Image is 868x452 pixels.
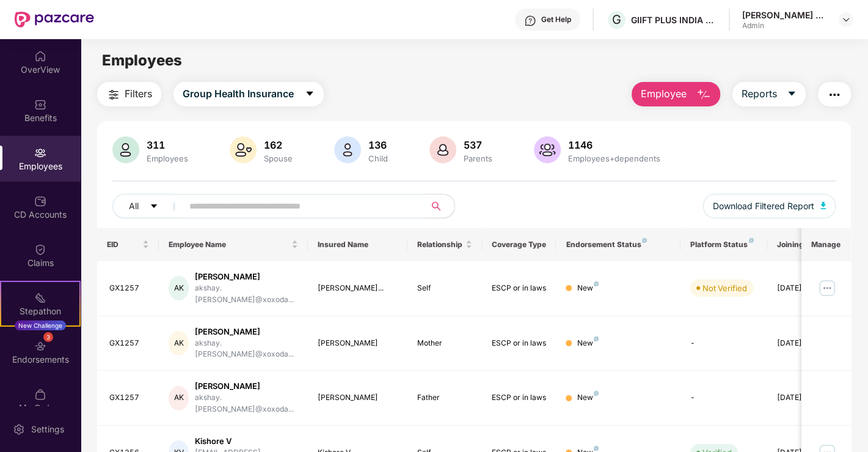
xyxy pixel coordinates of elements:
[777,392,832,404] div: [DATE]
[787,89,797,100] span: caret-down
[425,201,448,211] span: search
[742,21,828,31] div: Admin
[742,9,828,21] div: [PERSON_NAME] Deb
[318,338,398,349] div: [PERSON_NAME]
[195,326,298,338] div: [PERSON_NAME]
[109,338,150,349] div: GX1257
[318,392,398,404] div: [PERSON_NAME]
[34,292,46,304] img: svg+xml;base64,PHN2ZyB4bWxucz0iaHR0cDovL3d3dy53My5vcmcvMjAwMC9zdmciIHdpZHRoPSIyMSIgaGVpZ2h0PSIyMC...
[144,139,191,151] div: 311
[482,228,556,261] th: Coverage Type
[534,136,561,163] img: svg+xml;base64,PHN2ZyB4bWxucz0iaHR0cDovL3d3dy53My5vcmcvMjAwMC9zdmciIHhtbG5zOnhsaW5rPSJodHRwOi8vd3...
[817,278,837,298] img: manageButton
[594,281,599,286] img: svg+xml;base64,PHN2ZyB4bWxucz0iaHR0cDovL3d3dy53My5vcmcvMjAwMC9zdmciIHdpZHRoPSI4IiBoZWlnaHQ9IjgiIH...
[524,15,536,27] img: svg+xml;base64,PHN2ZyBpZD0iSGVscC0zMngzMiIgeG1sbnM9Imh0dHA6Ly93d3cudzMub3JnLzIwMDAvc3ZnIiB3aWR0aD...
[820,202,826,209] img: svg+xml;base64,PHN2ZyB4bWxucz0iaHR0cDovL3d3dy53My5vcmcvMjAwMC9zdmciIHhtbG5zOnhsaW5rPSJodHRwOi8vd3...
[261,154,295,163] div: Spouse
[112,194,187,218] button: Allcaret-down
[34,50,46,62] img: svg+xml;base64,PHN2ZyBpZD0iSG9tZSIgeG1sbnM9Imh0dHA6Ly93d3cudzMub3JnLzIwMDAvc3ZnIiB3aWR0aD0iMjAiIG...
[841,15,851,24] img: svg+xml;base64,PHN2ZyBpZD0iRHJvcGRvd24tMzJ4MzIiIHhtbG5zPSJodHRwOi8vd3d3LnczLm9yZy8yMDAwL3N2ZyIgd2...
[461,154,495,163] div: Parents
[690,240,757,250] div: Platform Status
[106,87,121,102] img: svg+xml;base64,PHN2ZyB4bWxucz0iaHR0cDovL3d3dy53My5vcmcvMjAwMC9zdmciIHdpZHRoPSIyNCIgaGVpZ2h0PSIyNC...
[594,391,599,396] img: svg+xml;base64,PHN2ZyB4bWxucz0iaHR0cDovL3d3dy53My5vcmcvMjAwMC9zdmciIHdpZHRoPSI4IiBoZWlnaHQ9IjgiIH...
[366,154,390,163] div: Child
[417,392,472,404] div: Father
[696,87,711,102] img: svg+xml;base64,PHN2ZyB4bWxucz0iaHR0cDovL3d3dy53My5vcmcvMjAwMC9zdmciIHhtbG5zOnhsaW5rPSJodHRwOi8vd3...
[577,338,599,349] div: New
[34,98,46,111] img: svg+xml;base64,PHN2ZyBpZD0iQmVuZWZpdHMiIHhtbG5zPSJodHRwOi8vd3d3LnczLm9yZy8yMDAwL3N2ZyIgd2lkdGg9Ij...
[150,202,158,212] span: caret-down
[366,139,390,151] div: 136
[107,240,140,250] span: EID
[261,139,295,151] div: 162
[429,136,456,163] img: svg+xml;base64,PHN2ZyB4bWxucz0iaHR0cDovL3d3dy53My5vcmcvMjAwMC9zdmciIHhtbG5zOnhsaW5rPSJodHRwOi8vd3...
[334,136,361,163] img: svg+xml;base64,PHN2ZyB4bWxucz0iaHR0cDovL3d3dy53My5vcmcvMjAwMC9zdmciIHhtbG5zOnhsaW5rPSJodHRwOi8vd3...
[97,228,159,261] th: EID
[680,316,767,371] td: -
[305,89,315,100] span: caret-down
[34,195,46,207] img: svg+xml;base64,PHN2ZyBpZD0iQ0RfQWNjb3VudHMiIGRhdGEtbmFtZT0iQ0QgQWNjb3VudHMiIHhtbG5zPSJodHRwOi8vd3...
[566,139,663,151] div: 1146
[417,338,472,349] div: Mother
[195,435,298,447] div: Kishore V
[703,194,836,218] button: Download Filtered Report
[632,82,720,106] button: Employee
[417,240,463,250] span: Relationship
[169,331,189,355] div: AK
[195,380,298,392] div: [PERSON_NAME]
[713,199,814,213] span: Download Filtered Report
[195,271,298,283] div: [PERSON_NAME]
[642,238,647,243] img: svg+xml;base64,PHN2ZyB4bWxucz0iaHR0cDovL3d3dy53My5vcmcvMjAwMC9zdmciIHdpZHRoPSI4IiBoZWlnaHQ9IjgiIH...
[195,283,298,306] div: akshay.[PERSON_NAME]@xoxoda...
[827,87,842,102] img: svg+xml;base64,PHN2ZyB4bWxucz0iaHR0cDovL3d3dy53My5vcmcvMjAwMC9zdmciIHdpZHRoPSIyNCIgaGVpZ2h0PSIyNC...
[15,12,94,28] img: New Pazcare Logo
[777,283,832,294] div: [DATE]
[169,386,189,410] div: AK
[109,283,150,294] div: GX1257
[425,194,455,218] button: search
[97,82,161,106] button: Filters
[173,82,324,106] button: Group Health Insurancecaret-down
[749,238,754,243] img: svg+xml;base64,PHN2ZyB4bWxucz0iaHR0cDovL3d3dy53My5vcmcvMjAwMC9zdmciIHdpZHRoPSI4IiBoZWlnaHQ9IjgiIH...
[34,243,46,256] img: svg+xml;base64,PHN2ZyBpZD0iQ2xhaW0iIHhtbG5zPSJodHRwOi8vd3d3LnczLm9yZy8yMDAwL3N2ZyIgd2lkdGg9IjIwIi...
[195,338,298,361] div: akshay.[PERSON_NAME]@xoxoda...
[129,199,139,213] span: All
[612,12,621,27] span: G
[183,86,294,102] span: Group Health Insurance
[159,228,308,261] th: Employee Name
[541,15,571,24] div: Get Help
[461,139,495,151] div: 537
[767,228,842,261] th: Joining Date
[680,371,767,426] td: -
[594,446,599,451] img: svg+xml;base64,PHN2ZyB4bWxucz0iaHR0cDovL3d3dy53My5vcmcvMjAwMC9zdmciIHdpZHRoPSI4IiBoZWlnaHQ9IjgiIH...
[702,282,747,294] div: Not Verified
[577,283,599,294] div: New
[34,147,46,159] img: svg+xml;base64,PHN2ZyBpZD0iRW1wbG95ZWVzIiB4bWxucz0iaHR0cDovL3d3dy53My5vcmcvMjAwMC9zdmciIHdpZHRoPS...
[43,332,53,342] div: 3
[195,392,298,415] div: akshay.[PERSON_NAME]@xoxoda...
[492,283,547,294] div: ESCP or in laws
[742,86,777,102] span: Reports
[417,283,472,294] div: Self
[34,340,46,352] img: svg+xml;base64,PHN2ZyBpZD0iRW5kb3JzZW1lbnRzIiB4bWxucz0iaHR0cDovL3d3dy53My5vcmcvMjAwMC9zdmciIHdpZH...
[112,136,139,163] img: svg+xml;base64,PHN2ZyB4bWxucz0iaHR0cDovL3d3dy53My5vcmcvMjAwMC9zdmciIHhtbG5zOnhsaW5rPSJodHRwOi8vd3...
[801,228,851,261] th: Manage
[318,283,398,294] div: [PERSON_NAME]...
[492,338,547,349] div: ESCP or in laws
[27,423,68,435] div: Settings
[144,154,191,163] div: Employees
[169,240,289,250] span: Employee Name
[732,82,806,106] button: Reportscaret-down
[125,86,152,102] span: Filters
[1,305,79,317] div: Stepathon
[566,240,670,250] div: Endorsement Status
[631,14,717,26] div: GIIFT PLUS INDIA PRIVATE LIMITED
[641,86,687,102] span: Employee
[169,276,189,300] div: AK
[566,154,663,163] div: Employees+dependents
[109,392,150,404] div: GX1257
[308,228,407,261] th: Insured Name
[102,51,182,69] span: Employees
[15,320,66,330] div: New Challenge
